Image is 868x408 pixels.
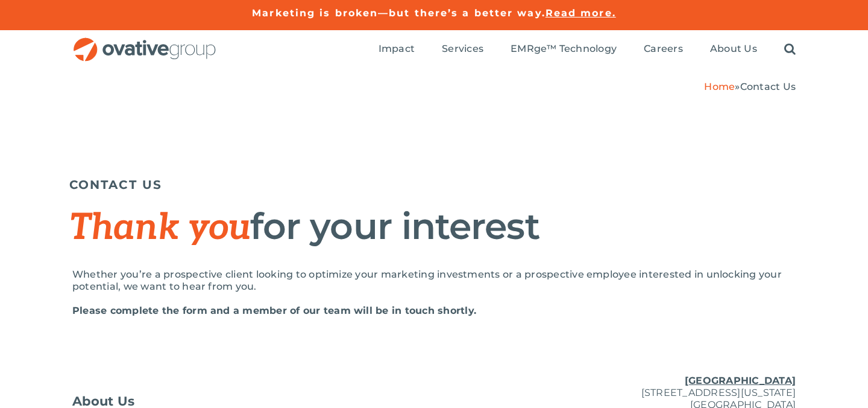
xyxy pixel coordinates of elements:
a: Search [784,43,796,56]
a: Read more. [546,7,616,19]
u: [GEOGRAPHIC_DATA] [685,375,796,386]
span: » [704,81,796,92]
span: Impact [379,43,415,55]
a: About Us [72,395,313,407]
a: Services [442,43,483,56]
span: Thank you [69,206,250,250]
span: About Us [710,43,757,55]
a: EMRge™ Technology [511,43,617,56]
h1: for your interest [69,207,799,247]
h5: CONTACT US [69,177,799,192]
a: About Us [710,43,757,56]
span: About Us [72,395,135,407]
strong: Please complete the form and a member of our team will be in touch shortly. [72,305,476,316]
span: Services [442,43,483,55]
span: Contact Us [740,81,796,92]
nav: Menu [379,30,796,69]
span: EMRge™ Technology [511,43,617,55]
a: OG_Full_horizontal_RGB [72,36,217,48]
a: Careers [644,43,683,56]
p: Whether you’re a prospective client looking to optimize your marketing investments or a prospecti... [72,269,796,293]
a: Home [704,81,735,92]
a: Impact [379,43,415,56]
a: Marketing is broken—but there’s a better way. [252,7,546,19]
span: Careers [644,43,683,55]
